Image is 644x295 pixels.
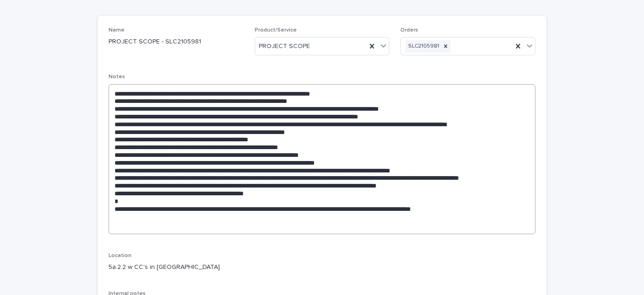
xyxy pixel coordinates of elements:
span: Product/Service [255,27,297,33]
span: Notes [109,74,125,80]
span: Location [109,253,131,258]
div: SLC2105981 [405,40,441,53]
span: Orders [400,27,418,33]
span: PROJECT SCOPE [259,42,310,51]
p: PROJECT SCOPE - SLC2105981 [109,37,244,47]
p: 5a.2.2 w CC's in [GEOGRAPHIC_DATA] [109,263,244,272]
span: Name [109,27,125,33]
